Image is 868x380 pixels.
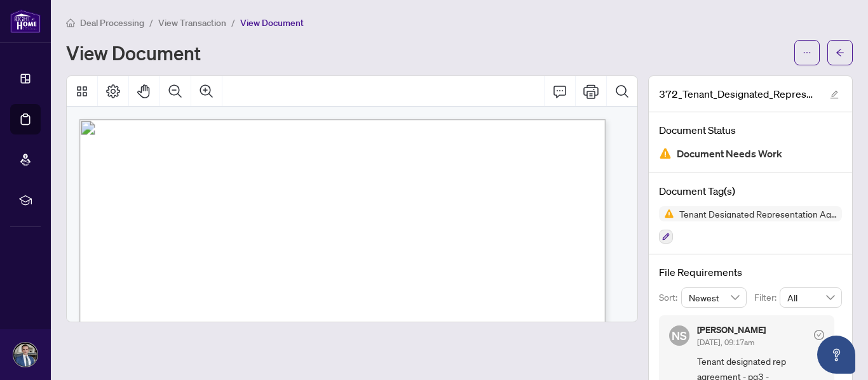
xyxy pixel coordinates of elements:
[80,17,144,29] span: Deal Processing
[231,15,235,30] li: /
[697,325,766,334] h5: [PERSON_NAME]
[66,43,201,63] h1: View Document
[672,327,687,344] span: NS
[803,48,811,57] span: ellipsis
[830,90,839,99] span: edit
[659,265,842,280] h4: File Requirements
[158,17,226,29] span: View Transaction
[697,337,754,347] span: [DATE], 09:17am
[689,288,740,307] span: Newest
[659,183,842,199] h4: Document Tag(s)
[659,122,842,138] h4: Document Status
[10,10,41,33] img: logo
[754,291,780,305] p: Filter:
[836,48,844,57] span: arrow-left
[66,18,75,27] span: home
[659,206,674,221] img: Status Icon
[13,343,37,367] img: Profile Icon
[787,288,834,307] span: All
[659,147,672,160] img: Document Status
[240,17,304,29] span: View Document
[677,145,782,162] span: Document Needs Work
[817,336,855,374] button: Open asap
[659,86,818,102] span: 372_Tenant_Designated_Representation_Agreement_-_PropTx-OREA.pdf
[674,209,842,218] span: Tenant Designated Representation Agreement
[149,15,153,30] li: /
[814,330,824,340] span: check-circle
[659,291,681,305] p: Sort:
